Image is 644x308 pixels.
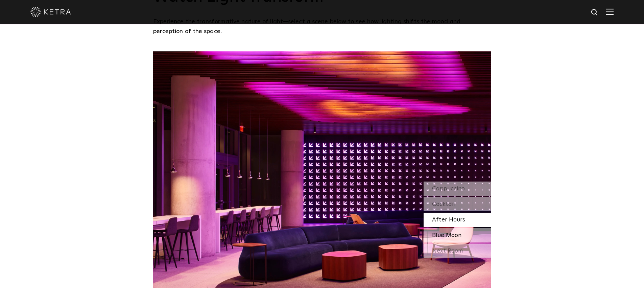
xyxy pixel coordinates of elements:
span: Cappuccino [432,186,465,192]
span: Cocktail [432,201,455,207]
span: Blue Moon [432,232,461,238]
div: Next Room [424,244,491,258]
p: Experience the transformative nature of light—select a scene below to see how lighting shifts the... [153,17,488,36]
img: ketra-logo-2019-white [30,7,71,17]
img: Hamburger%20Nav.svg [606,8,614,15]
img: search icon [591,8,599,17]
span: After Hours [432,217,465,223]
img: SS_SXSW_Desktop_Pink [153,51,491,288]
